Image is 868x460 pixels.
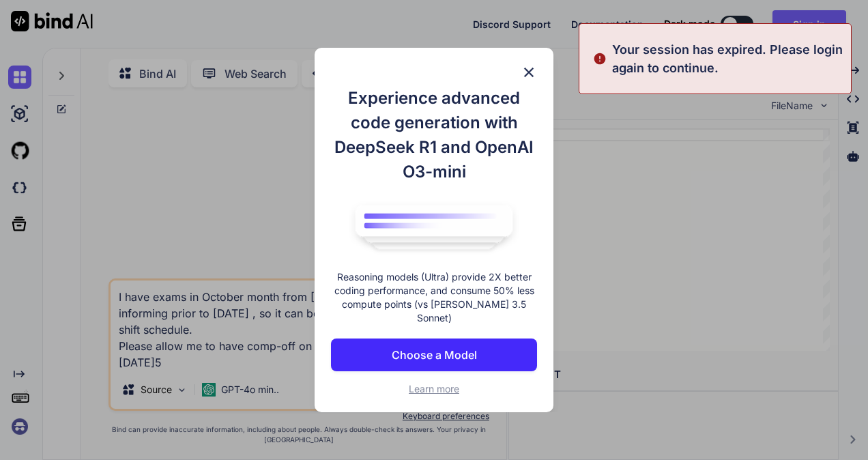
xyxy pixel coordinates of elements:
span: Learn more [409,383,459,394]
p: Reasoning models (Ultra) provide 2X better coding performance, and consume 50% less compute point... [331,270,537,325]
img: alert [593,40,607,77]
img: bind logo [345,198,523,257]
h1: Experience advanced code generation with DeepSeek R1 and OpenAI O3-mini [331,86,537,184]
p: Choose a Model [392,347,477,363]
img: close [521,64,537,81]
button: Choose a Model [331,339,537,371]
p: Your session has expired. Please login again to continue. [612,40,843,77]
